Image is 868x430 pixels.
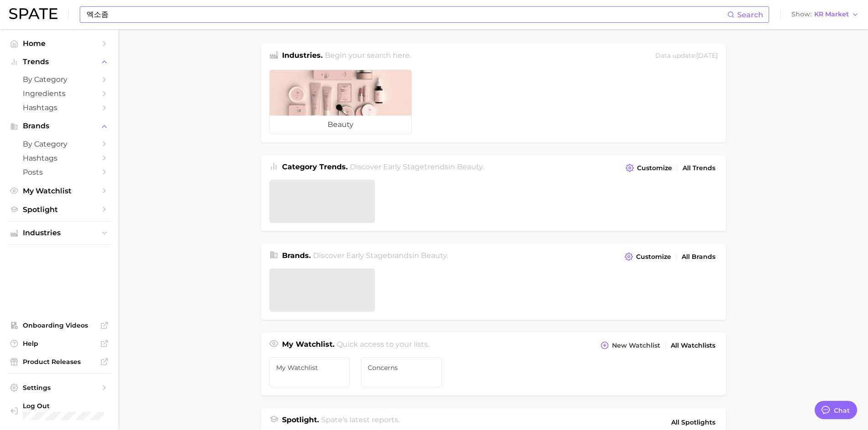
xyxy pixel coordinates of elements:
span: Industries [23,229,96,237]
a: Spotlight [7,202,111,217]
button: ShowKR Market [789,9,861,20]
a: Hashtags [7,101,111,115]
a: My Watchlist [269,357,350,387]
a: Concerns [361,357,442,387]
button: Brands [7,119,111,133]
a: Log out. Currently logged in with e-mail jkno@cosmax.com. [7,399,111,423]
span: All Brands [682,253,715,261]
span: My Watchlist [23,187,96,195]
div: Data update: [DATE] [655,50,718,62]
a: by Category [7,137,111,151]
a: All Trends [680,162,718,174]
span: Hashtags [23,103,96,112]
span: Spotlight [23,205,96,214]
span: Onboarding Videos [23,321,96,329]
a: Hashtags [7,151,111,165]
span: Show [791,12,812,17]
h2: Spate's latest reports. [321,415,400,430]
button: Customize [622,250,673,263]
a: All Spotlights [669,415,718,430]
button: Customize [623,162,674,174]
span: Help [23,339,96,348]
button: Industries [7,226,111,240]
span: Brands . [282,251,311,260]
span: by Category [23,75,96,84]
span: Customize [636,253,671,261]
a: Onboarding Videos [7,319,111,332]
span: KR Market [814,12,849,17]
a: Help [7,337,111,350]
span: New Watchlist [612,342,660,349]
a: All Watchlists [668,339,718,352]
span: by Category [23,140,96,148]
span: Search [737,10,763,19]
h2: Quick access to your lists. [337,339,429,352]
span: All Watchlists [671,342,715,349]
button: Trends [7,55,111,69]
span: beauty [421,251,447,260]
a: Home [7,36,111,51]
h1: Industries. [282,50,323,62]
h1: My Watchlist. [282,339,334,352]
span: My Watchlist [276,364,344,371]
span: Discover Early Stage brands in . [313,251,448,260]
span: Brands [23,122,96,130]
span: Category Trends . [282,162,348,171]
a: Settings [7,381,111,395]
a: by Category [7,72,111,86]
a: Product Releases [7,355,111,369]
a: Ingredients [7,86,111,101]
a: Posts [7,165,111,179]
span: Ingredients [23,89,96,98]
a: My Watchlist [7,184,111,198]
span: Concerns [368,364,435,371]
span: Settings [23,384,96,392]
span: beauty [457,162,483,171]
h2: Begin your search here. [325,50,411,62]
input: Search here for a brand, industry, or ingredient [86,7,727,22]
span: All Spotlights [671,417,715,428]
span: Posts [23,168,96,177]
span: Product Releases [23,358,96,366]
button: New Watchlist [598,339,662,352]
span: Log Out [23,402,104,410]
a: beauty [269,70,412,134]
span: All Trends [683,164,715,172]
span: Hashtags [23,154,96,162]
span: Home [23,39,96,48]
span: Trends [23,58,96,66]
h1: Spotlight. [282,415,319,430]
span: Discover Early Stage trends in . [350,162,484,171]
img: SPATE [9,8,57,19]
span: Customize [637,164,672,172]
a: All Brands [679,251,718,263]
span: beauty [270,116,411,134]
